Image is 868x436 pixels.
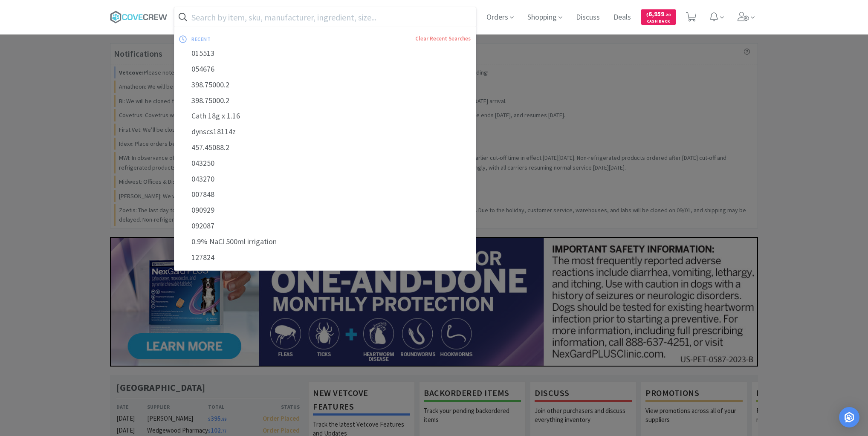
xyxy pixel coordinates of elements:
[174,61,476,77] div: 054676
[646,10,671,18] span: 6,959
[174,218,476,234] div: 092087
[174,140,476,156] div: 457.45088.2
[174,77,476,93] div: 398.75000.2
[573,14,603,21] a: Discuss
[415,35,471,42] a: Clear Recent Searches
[664,12,671,17] span: . 20
[174,108,476,124] div: Cath 18g x 1.16
[641,6,676,29] a: $6,959.20Cash Back
[174,7,476,27] input: Search by item, sku, manufacturer, ingredient, size...
[174,202,476,218] div: 090929
[174,234,476,250] div: 0.9% NaCl 500ml irrigation
[610,14,634,21] a: Deals
[174,250,476,266] div: 127824
[174,124,476,140] div: dynscs18114z
[191,32,313,46] div: recent
[646,12,648,17] span: $
[646,19,671,25] span: Cash Back
[174,187,476,202] div: 007848
[174,93,476,109] div: 398.75000.2
[839,407,859,427] div: Open Intercom Messenger
[174,171,476,187] div: 043270
[174,156,476,171] div: 043250
[174,46,476,61] div: 015513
